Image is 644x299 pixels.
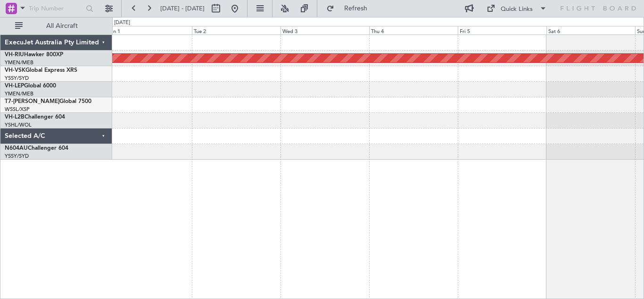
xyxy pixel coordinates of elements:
a: YMEN/MEB [5,59,33,66]
span: VH-VSK [5,68,25,73]
a: VH-VSKGlobal Express XRS [5,68,77,73]
button: Refresh [322,1,379,16]
span: VH-LEP [5,83,24,89]
div: Tue 2 [192,26,281,34]
span: Refresh [336,5,376,12]
a: VH-RIUHawker 800XP [5,52,63,58]
a: VH-L2BChallenger 604 [5,114,65,120]
span: T7-[PERSON_NAME] [5,99,59,104]
a: VH-LEPGlobal 6000 [5,83,56,89]
span: VH-RIU [5,52,24,58]
div: Fri 5 [458,26,546,34]
a: T7-[PERSON_NAME]Global 7500 [5,99,91,104]
span: VH-L2B [5,114,25,120]
span: All Aircraft [25,23,99,29]
span: [DATE] - [DATE] [160,4,205,13]
div: Sat 6 [546,26,635,34]
a: YMEN/MEB [5,90,33,97]
a: YSHL/WOL [5,121,32,128]
button: Quick Links [482,1,552,16]
a: YSSY/SYD [5,153,29,160]
div: Mon 1 [103,26,192,34]
div: Thu 4 [369,26,458,34]
span: N604AU [5,145,28,151]
div: Wed 3 [281,26,369,34]
input: Trip Number [29,1,83,16]
a: YSSY/SYD [5,75,29,82]
div: Quick Links [501,5,533,14]
button: All Aircraft [10,18,102,34]
a: WSSL/XSP [5,106,30,113]
a: N604AUChallenger 604 [5,145,68,151]
div: [DATE] [114,19,130,27]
